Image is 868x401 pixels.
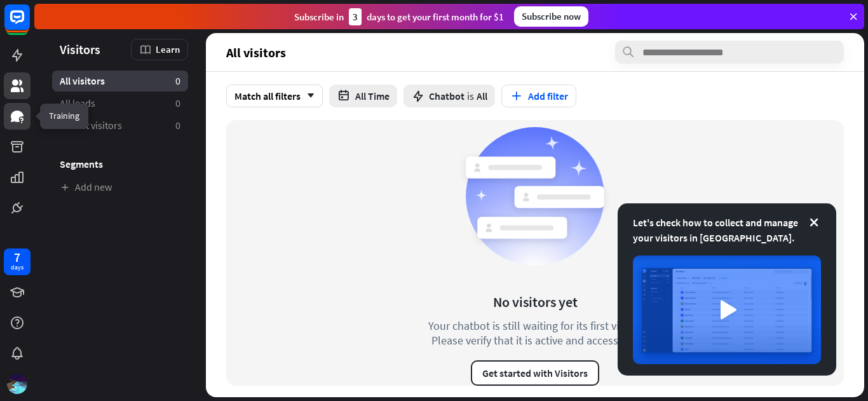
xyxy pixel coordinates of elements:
button: Add filter [501,85,576,107]
aside: 0 [175,119,180,132]
span: All [477,90,487,102]
span: Chatbot [429,90,465,102]
span: All visitors [60,74,105,88]
img: image [633,255,821,364]
span: Learn [156,43,180,55]
i: arrow_down [301,92,315,100]
button: All Time [329,85,397,107]
button: Get started with Visitors [471,360,599,386]
div: Let's check how to collect and manage your visitors in [GEOGRAPHIC_DATA]. [633,215,821,245]
div: Match all filters [226,85,323,107]
div: Your chatbot is still waiting for its first visitor. Please verify that it is active and accessible. [405,318,665,348]
div: 7 [14,252,20,263]
div: Subscribe now [514,6,588,27]
span: Recent visitors [60,119,122,132]
div: 3 [349,8,362,25]
a: Add new [52,177,188,198]
div: No visitors yet [493,293,578,311]
div: Subscribe in days to get your first month for $1 [294,8,504,25]
span: All visitors [226,45,286,60]
aside: 0 [175,74,180,88]
aside: 0 [175,97,180,110]
span: is [467,90,474,102]
h3: Segments [52,158,188,170]
div: days [11,263,24,272]
a: 7 days [4,248,31,275]
span: All leads [60,97,95,110]
a: Recent visitors 0 [52,115,188,136]
span: Visitors [60,42,100,57]
button: Open LiveChat chat widget [10,5,48,43]
a: All leads 0 [52,93,188,114]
